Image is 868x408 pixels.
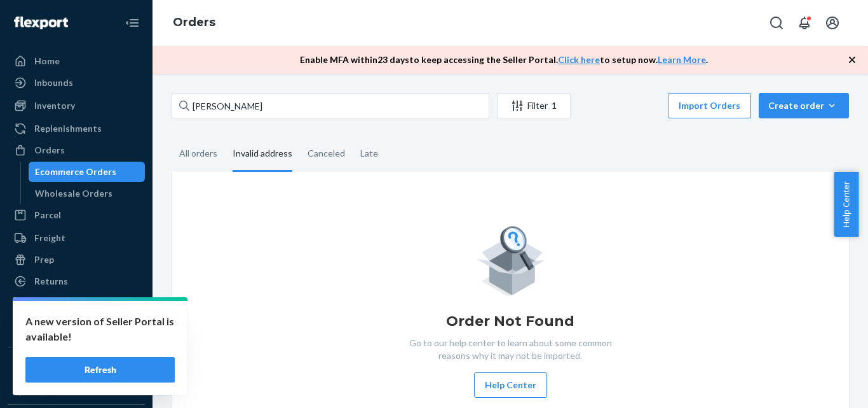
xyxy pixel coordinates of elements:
div: All orders [179,137,217,170]
button: Open notifications [792,10,817,36]
a: Prep [8,250,145,270]
div: Returns [34,275,68,288]
div: Wholesale Orders [35,187,112,200]
img: Empty list [476,223,545,296]
div: Parcel [34,209,61,222]
button: Help Center [834,172,858,237]
a: Inventory [8,95,145,116]
div: Freight [34,232,65,244]
div: Home [34,55,60,67]
a: Ecommerce Orders [29,162,146,182]
h1: Order Not Found [446,311,574,332]
p: Go to our help center to learn about some common reasons why it may not be imported. [399,337,621,362]
img: Flexport logo [14,17,68,29]
div: Filter [498,99,570,112]
div: Inbounds [34,76,73,89]
button: Refresh [25,357,175,383]
div: Invalid address [233,137,292,172]
button: Filter [497,93,571,118]
a: Wholesale Orders [29,183,146,204]
p: A new version of Seller Portal is available! [25,314,175,344]
a: Replenishments [8,118,145,139]
button: Close Navigation [119,10,145,36]
button: Import Orders [668,93,751,118]
a: Reporting [8,294,145,314]
a: Orders [8,140,145,160]
a: Orders [173,15,215,29]
a: Inbounds [8,73,145,93]
a: Click here [558,54,600,65]
div: Orders [34,144,65,157]
button: Integrations [8,358,145,379]
div: Late [360,137,378,170]
a: Add Integration [8,384,145,399]
div: Ecommerce Orders [35,165,116,178]
a: Learn More [658,54,706,65]
a: Billing [8,317,145,337]
div: Inventory [34,99,75,112]
div: Replenishments [34,122,102,135]
button: Create order [759,93,849,118]
div: Canceled [308,137,345,170]
button: Open Search Box [764,10,789,36]
input: Search orders [172,93,489,118]
a: Freight [8,228,145,248]
div: Create order [768,99,839,112]
button: Help Center [474,372,547,398]
a: Parcel [8,205,145,225]
div: Prep [34,253,54,266]
p: Enable MFA within 23 days to keep accessing the Seller Portal. to setup now. . [300,53,708,66]
div: 1 [552,99,557,112]
button: Open account menu [820,10,845,36]
ol: breadcrumbs [163,4,226,41]
a: Home [8,51,145,71]
a: Returns [8,271,145,292]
